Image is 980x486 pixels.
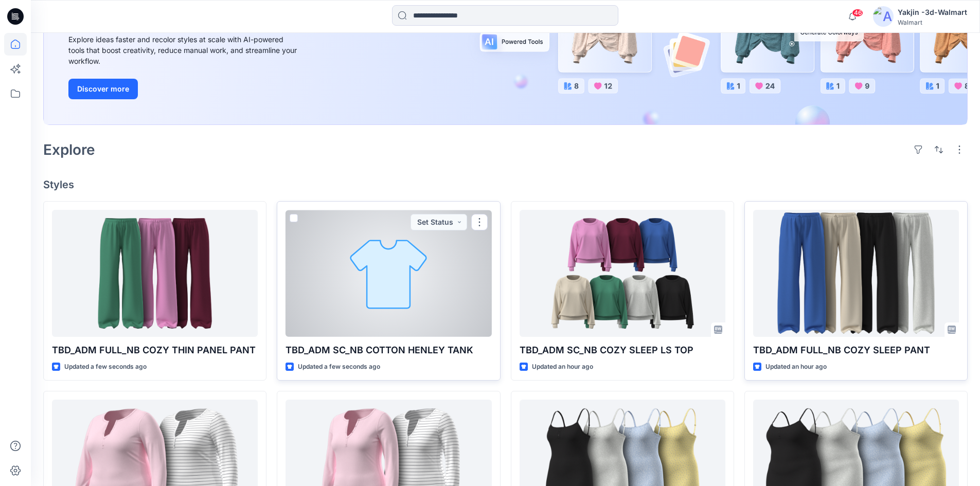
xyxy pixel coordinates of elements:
div: Explore ideas faster and recolor styles at scale with AI-powered tools that boost creativity, red... [68,34,300,66]
span: 46 [852,9,863,17]
button: Discover more [68,79,138,99]
p: TBD_ADM SC_NB COZY SLEEP LS TOP [520,343,725,357]
h4: Styles [43,178,968,191]
img: avatar [873,6,894,27]
p: Updated a few seconds ago [64,362,147,372]
h2: Explore [43,141,95,158]
a: TBD_ADM SC_NB COZY SLEEP LS TOP [520,210,725,337]
p: TBD_ADM FULL_NB COZY SLEEP PANT [753,343,959,357]
a: TBD_ADM FULL_NB COZY THIN PANEL PANT [52,210,258,337]
p: Updated an hour ago [765,362,827,372]
p: Updated a few seconds ago [298,362,380,372]
a: TBD_ADM FULL_NB COZY SLEEP PANT [753,210,959,337]
p: Updated an hour ago [532,362,593,372]
p: TBD_ADM SC_NB COTTON HENLEY TANK [286,343,491,357]
div: Yakjin -3d-Walmart [898,6,967,19]
a: Discover more [68,79,300,99]
div: Walmart [898,19,967,26]
p: TBD_ADM FULL_NB COZY THIN PANEL PANT [52,343,258,357]
a: TBD_ADM SC_NB COTTON HENLEY TANK [286,210,491,337]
